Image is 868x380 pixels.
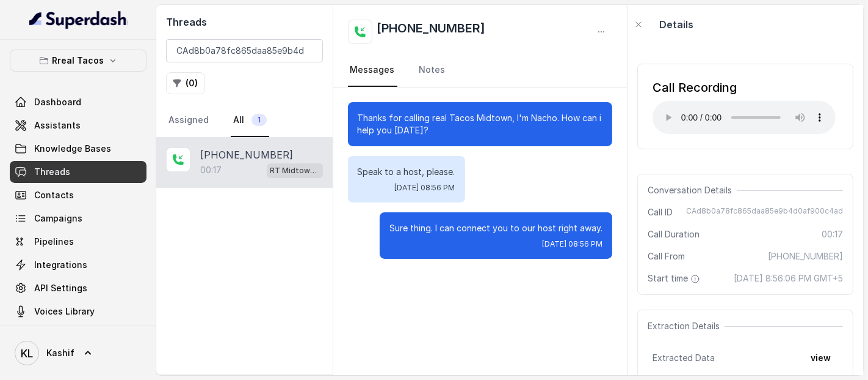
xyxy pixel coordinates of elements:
[648,250,685,263] span: Call From
[34,212,82,225] span: Campaigns
[10,91,146,113] a: Dashboard
[389,222,602,234] p: Sure thing. I can connect you to our host right away.
[34,282,87,294] span: API Settings
[34,119,81,132] span: Assistants
[648,228,700,240] span: Call Duration
[659,17,693,32] p: Details
[231,104,269,137] a: All1
[358,112,603,136] p: Thanks for calling real Tacos Midtown, I'm Nacho. How can i help you [DATE]?
[653,101,836,134] audio: Your browser does not support the audio element.
[348,54,613,87] nav: Tabs
[653,352,715,364] span: Extracted Data
[166,104,323,137] nav: Tabs
[166,72,205,94] button: (0)
[10,300,146,322] a: Voices Library
[648,206,673,218] span: Call ID
[686,206,843,218] span: CAd8b0a78fc865daa85e9b4d0af900c4ad
[10,207,146,229] a: Campaigns
[29,10,128,29] img: light.svg
[822,228,843,240] span: 00:17
[52,53,104,68] p: Rreal Tacos
[648,272,703,285] span: Start time
[34,166,70,178] span: Threads
[358,166,455,178] p: Speak to a host, please.
[34,189,74,201] span: Contacts
[377,20,486,44] h2: [PHONE_NUMBER]
[734,272,843,285] span: [DATE] 8:56:06 PM GMT+5
[270,165,319,177] p: RT Midtown / EN
[768,250,843,263] span: [PHONE_NUMBER]
[648,184,737,196] span: Conversation Details
[417,54,448,87] a: Notes
[10,114,146,136] a: Assistants
[10,138,146,160] a: Knowledge Bases
[10,184,146,206] a: Contacts
[166,39,323,62] input: Search by Call ID or Phone Number
[200,147,293,162] p: [PHONE_NUMBER]
[34,143,111,155] span: Knowledge Bases
[395,183,455,193] span: [DATE] 08:56 PM
[10,336,146,370] a: Kashif
[803,347,838,369] button: view
[166,15,323,29] h2: Threads
[653,79,836,96] div: Call Recording
[10,50,146,72] button: Rreal Tacos
[648,320,725,332] span: Extraction Details
[34,305,95,318] span: Voices Library
[166,104,211,137] a: Assigned
[10,161,146,183] a: Threads
[348,54,397,87] a: Messages
[34,259,87,271] span: Integrations
[10,277,146,299] a: API Settings
[34,236,74,248] span: Pipelines
[46,347,74,359] span: Kashif
[10,231,146,253] a: Pipelines
[34,96,81,108] span: Dashboard
[251,114,267,126] span: 1
[200,164,222,176] p: 00:17
[10,254,146,276] a: Integrations
[542,239,602,249] span: [DATE] 08:56 PM
[21,347,33,360] text: KL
